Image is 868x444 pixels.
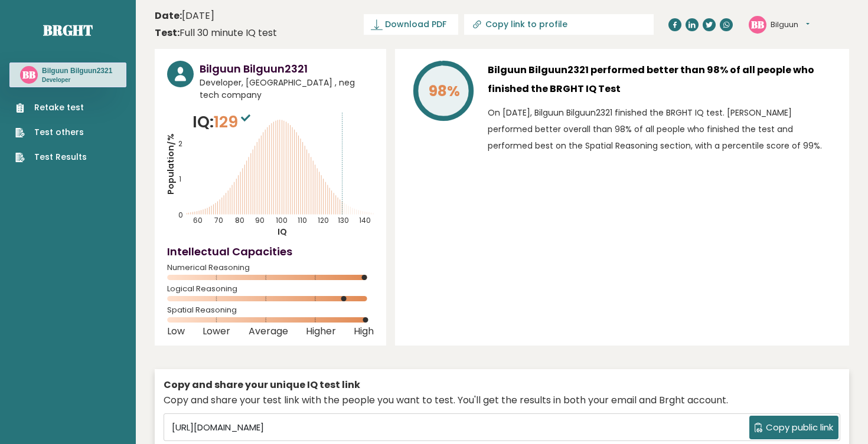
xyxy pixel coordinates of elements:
[771,19,810,31] button: Bilguun
[15,101,87,114] a: Retake test
[249,329,288,334] span: Average
[42,66,112,75] h3: Bilguun Bilguun2321
[42,76,112,84] p: Developer
[167,265,374,270] span: Numerical Reasoning
[164,378,840,392] div: Copy and share your unique IQ test link
[15,151,87,163] a: Test Results
[235,215,244,225] tspan: 80
[255,215,265,225] tspan: 90
[385,18,446,31] span: Download PDF
[354,329,374,334] span: High
[179,174,181,184] tspan: 1
[338,215,349,225] tspan: 130
[766,421,833,435] span: Copy public link
[155,9,214,23] time: [DATE]
[167,244,374,259] h4: Intellectual Capacities
[488,104,837,154] p: On [DATE], Bilguun Bilguun2321 finished the BRGHT IQ test. [PERSON_NAME] performed better overall...
[192,110,253,134] p: IQ:
[749,416,838,439] button: Copy public link
[165,133,177,195] tspan: Population/%
[43,21,93,40] a: Brght
[164,393,840,407] div: Copy and share your test link with the people you want to test. You'll get the results in both yo...
[429,81,460,101] tspan: 98%
[359,215,371,225] tspan: 140
[167,329,185,334] span: Low
[167,287,374,291] span: Logical Reasoning
[203,329,230,334] span: Lower
[751,17,764,31] text: BB
[364,14,458,35] a: Download PDF
[22,68,35,81] text: BB
[200,61,374,77] h3: Bilguun Bilguun2321
[276,215,288,225] tspan: 100
[155,26,277,40] div: Full 30 minute IQ test
[178,210,183,220] tspan: 0
[306,329,336,334] span: Higher
[278,226,287,238] tspan: IQ
[155,26,180,40] b: Test:
[298,215,307,225] tspan: 110
[167,308,374,313] span: Spatial Reasoning
[200,77,374,101] span: Developer, [GEOGRAPHIC_DATA] , neg tech company
[15,126,87,139] a: Test others
[318,215,329,225] tspan: 120
[214,215,223,225] tspan: 70
[488,61,837,98] h3: Bilguun Bilguun2321 performed better than 98% of all people who finished the BRGHT IQ Test
[155,9,182,22] b: Date:
[214,111,253,133] span: 129
[193,215,203,225] tspan: 60
[178,139,182,149] tspan: 2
